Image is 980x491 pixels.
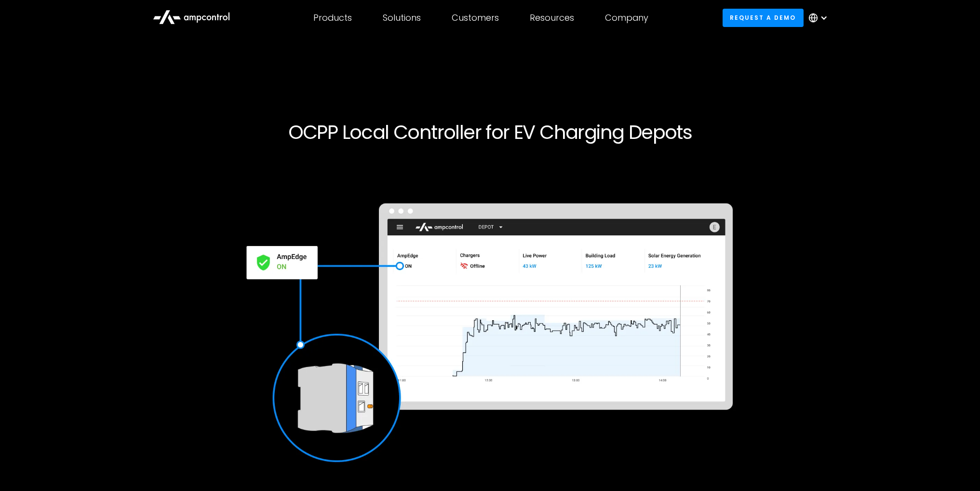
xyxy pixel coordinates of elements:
[313,13,352,23] div: Products
[452,13,499,23] div: Customers
[530,13,574,23] div: Resources
[605,13,648,23] div: Company
[383,13,421,23] div: Solutions
[197,121,783,144] h1: OCPP Local Controller for EV Charging Depots
[723,9,804,27] a: Request a demo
